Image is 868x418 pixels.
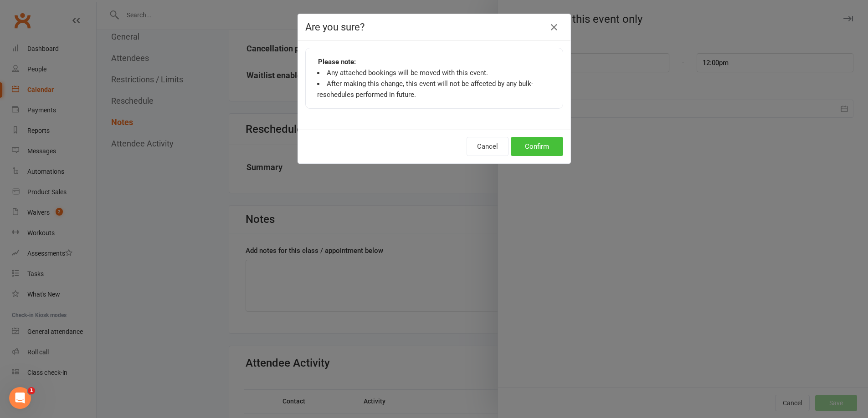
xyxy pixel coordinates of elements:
[9,387,31,409] iframe: Intercom live chat
[317,67,551,78] li: Any attached bookings will be moved with this event.
[511,137,563,156] button: Confirm
[547,20,561,35] button: Close
[318,56,356,67] strong: Please note:
[317,78,551,100] li: After making this change, this event will not be affected by any bulk-reschedules performed in fu...
[305,21,563,33] h4: Are you sure?
[467,137,508,156] button: Cancel
[28,387,35,394] span: 1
